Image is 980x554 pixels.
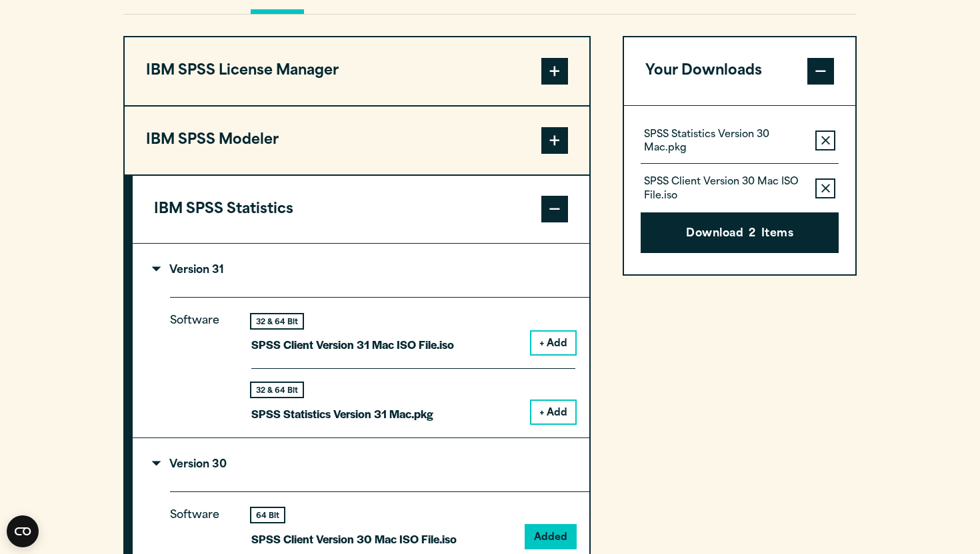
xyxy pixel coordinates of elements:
button: Your Downloads [624,37,855,105]
div: 32 & 64 Bit [251,383,303,397]
div: Your Downloads [624,105,855,275]
summary: Version 30 [133,438,589,491]
span: 2 [749,226,755,243]
p: SPSS Client Version 30 Mac ISO File.iso [644,176,805,202]
button: IBM SPSS Modeler [125,107,589,174]
div: 32 & 64 Bit [251,314,303,328]
summary: Version 31 [133,244,589,297]
button: + Add [531,401,575,423]
p: Software [170,312,230,412]
p: SPSS Client Version 31 Mac ISO File.iso [251,335,454,354]
div: 64 Bit [251,508,284,522]
button: + Add [531,332,575,354]
button: Added [526,525,575,548]
button: Open CMP widget [7,515,39,547]
p: SPSS Statistics Version 31 Mac.pkg [251,404,433,423]
p: SPSS Client Version 30 Mac ISO File.iso [251,529,457,549]
p: Version 30 [154,459,227,470]
button: IBM SPSS License Manager [125,37,589,105]
button: IBM SPSS Statistics [133,176,589,244]
p: SPSS Statistics Version 30 Mac.pkg [644,129,805,155]
button: Download2Items [641,212,839,254]
p: Version 31 [154,265,224,276]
